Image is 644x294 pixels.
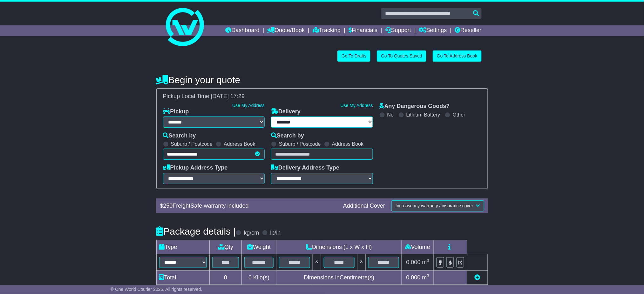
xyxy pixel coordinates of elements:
[163,132,196,139] label: Search by
[387,112,394,118] label: No
[276,240,402,254] td: Dimensions (L x W x H)
[271,164,339,171] label: Delivery Address Type
[422,274,430,281] span: m
[156,240,209,254] td: Type
[337,50,370,62] a: Go To Drafts
[377,50,426,62] a: Go To Quotes Saved
[406,259,421,265] span: 0.000
[402,240,434,254] td: Volume
[171,141,213,147] label: Suburb / Postcode
[332,141,364,147] label: Address Book
[313,25,341,36] a: Tracking
[453,112,465,118] label: Other
[248,274,252,281] span: 0
[224,141,255,147] label: Address Book
[163,164,228,171] label: Pickup Address Type
[475,274,480,281] a: Add new item
[226,25,260,36] a: Dashboard
[406,274,421,281] span: 0.000
[379,103,450,110] label: Any Dangerous Goods?
[427,258,430,263] sup: 3
[157,203,340,210] div: $ FreightSafe warranty included
[160,93,485,100] div: Pickup Local Time:
[427,273,430,278] sup: 3
[163,203,173,209] span: 250
[163,108,189,115] label: Pickup
[455,25,481,36] a: Reseller
[267,25,305,36] a: Quote/Book
[341,103,373,108] a: Use My Address
[244,230,259,237] label: kg/cm
[232,103,265,108] a: Use My Address
[357,254,366,271] td: x
[242,240,276,254] td: Weight
[276,271,402,284] td: Dimensions in Centimetre(s)
[340,203,388,210] div: Additional Cover
[279,141,321,147] label: Suburb / Postcode
[391,200,484,211] button: Increase my warranty / insurance cover
[422,259,430,265] span: m
[211,93,245,99] span: [DATE] 17:29
[111,287,202,292] span: © One World Courier 2025. All rights reserved.
[270,230,281,237] label: lb/in
[271,108,301,115] label: Delivery
[156,271,209,284] td: Total
[156,75,488,85] h4: Begin your quote
[433,50,481,62] a: Go To Address Book
[242,271,276,284] td: Kilo(s)
[209,240,242,254] td: Qty
[349,25,377,36] a: Financials
[156,226,236,237] h4: Package details |
[419,25,447,36] a: Settings
[396,203,473,208] span: Increase my warranty / insurance cover
[313,254,321,271] td: x
[385,25,411,36] a: Support
[406,112,440,118] label: Lithium Battery
[271,132,304,139] label: Search by
[209,271,242,284] td: 0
